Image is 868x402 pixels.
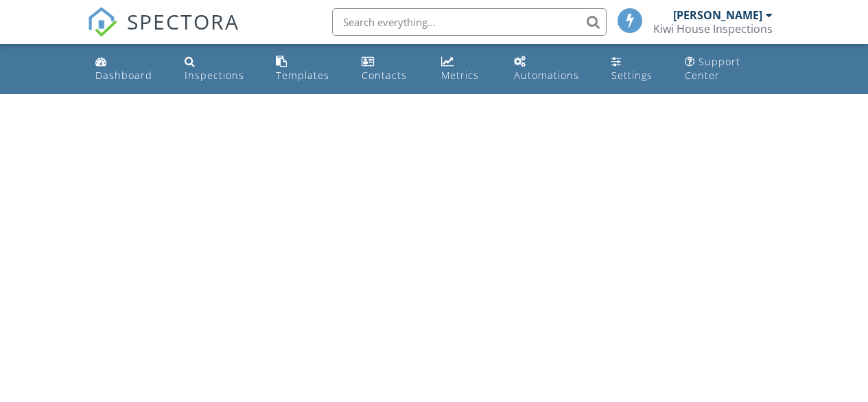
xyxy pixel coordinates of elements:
[606,49,668,89] a: Settings
[653,22,773,36] div: Kiwi House Inspections
[270,49,346,89] a: Templates
[179,49,259,89] a: Inspections
[673,8,762,22] div: [PERSON_NAME]
[332,8,607,36] input: Search everything...
[514,69,579,82] div: Automations
[127,7,239,36] span: SPECTORA
[95,69,152,82] div: Dashboard
[356,49,425,89] a: Contacts
[87,19,239,47] a: SPECTORA
[441,69,479,82] div: Metrics
[685,55,740,82] div: Support Center
[679,49,778,89] a: Support Center
[508,49,595,89] a: Automations (Basic)
[362,69,407,82] div: Contacts
[185,69,244,82] div: Inspections
[611,69,653,82] div: Settings
[90,49,168,89] a: Dashboard
[87,7,117,37] img: The Best Home Inspection Software - Spectora
[436,49,497,89] a: Metrics
[276,69,329,82] div: Templates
